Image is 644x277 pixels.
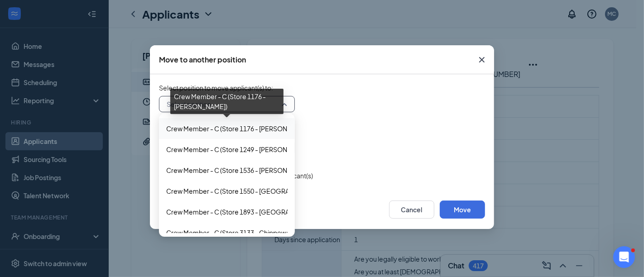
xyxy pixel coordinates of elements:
[166,165,312,175] span: Crew Member - C (Store 1536 - [PERSON_NAME])
[159,55,246,65] div: Move to another position
[613,246,635,268] iframe: Intercom live chat
[389,201,434,219] button: Cancel
[476,54,487,65] svg: Cross
[440,201,485,219] button: Move
[166,144,312,154] span: Crew Member - C (Store 1249 - [PERSON_NAME])
[166,228,292,238] span: Crew Member - C (Store 3133 - Chippewa)
[159,83,485,92] span: Select position to move applicant(s) to :
[470,45,494,74] button: Close
[166,207,327,217] span: Crew Member - C (Store 1893 - [GEOGRAPHIC_DATA])
[166,124,312,134] span: Crew Member - C (Store 1176 - [PERSON_NAME])
[166,186,327,196] span: Crew Member - C (Store 1550 - [GEOGRAPHIC_DATA])
[170,89,284,114] div: Crew Member - C (Store 1176 - [PERSON_NAME])
[159,127,485,136] span: Select stage to move applicant(s) to :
